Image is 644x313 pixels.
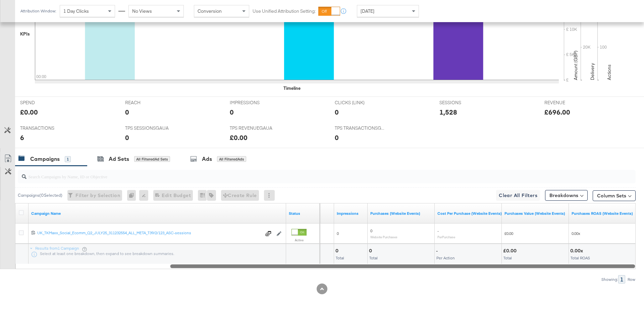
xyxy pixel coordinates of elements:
button: Column Sets [593,190,636,201]
div: £0.00 [20,107,38,117]
label: Use Unified Attribution Setting: [253,8,316,14]
span: Total [336,255,344,260]
a: The number of times a purchase was made tracked by your Custom Audience pixel on your website aft... [370,211,432,216]
span: [DATE] [361,8,374,14]
span: TRANSACTIONS [20,125,70,131]
button: Breakdowns [545,190,588,201]
div: Ads [202,155,212,163]
span: Total [369,255,378,260]
span: 0.00x [572,231,580,236]
a: The average cost for each purchase tracked by your Custom Audience pixel on your website after pe... [437,211,502,216]
span: Total [503,255,512,260]
span: 0 [370,228,372,233]
span: Conversion [198,8,222,14]
div: Row [627,277,636,282]
span: Total ROAS [571,255,590,260]
span: - [437,228,439,233]
span: CLICKS (LINK) [335,100,385,106]
span: 0 [337,231,339,236]
div: £696.00 [544,107,570,117]
div: 0 [335,133,339,142]
div: £0.00 [503,248,519,254]
span: No Views [132,8,152,14]
span: TPS REVENUEGAUA [230,125,280,131]
sub: Website Purchases [370,235,397,239]
div: 1,528 [439,107,457,117]
span: 1 Day Clicks [63,8,89,14]
div: 1 [618,275,625,284]
div: 0 [369,248,374,254]
span: IMPRESSIONS [230,100,280,106]
a: The total value of the purchase actions divided by spend tracked by your Custom Audience pixel on... [572,211,633,216]
div: 1 [65,156,71,162]
span: Per Action [436,255,455,260]
span: £0.00 [504,231,513,236]
div: Attribution Window: [20,9,56,13]
span: SESSIONS [439,100,490,106]
a: Your campaign name. [31,211,283,216]
div: Showing: [601,277,618,282]
div: 0 [335,107,339,117]
div: Campaigns ( 0 Selected) [18,192,62,198]
a: The number of times your ad was served. On mobile apps an ad is counted as served the first time ... [337,211,365,216]
div: - [436,248,440,254]
div: Timeline [283,85,301,91]
div: UK_TKMaxx_Social_Ecomm_Q2_JULY25_311232554_ALL_META_T39/2/123_ASC-sessions [37,230,261,236]
a: UK_TKMaxx_Social_Ecomm_Q2_JULY25_311232554_ALL_META_T39/2/123_ASC-sessions [37,230,261,237]
text: Amount (GBP) [573,51,579,80]
div: 0 [335,248,340,254]
div: 0 [127,190,139,201]
button: Clear All Filters [496,190,540,201]
span: TPS TRANSACTIONSGAUA [335,125,385,131]
div: 0 [230,107,234,117]
a: Shows the current state of your Ad Campaign. [289,211,317,216]
div: Campaigns [30,155,60,163]
div: 6 [20,133,24,142]
div: KPIs [20,31,30,37]
text: Actions [606,64,612,80]
div: All Filtered Ad Sets [134,156,170,162]
div: £0.00 [230,133,248,142]
input: Search Campaigns by Name, ID or Objective [26,167,579,180]
span: SPEND [20,100,70,106]
div: Ad Sets [109,155,129,163]
span: Clear All Filters [499,191,537,200]
sub: Per Purchase [437,235,455,239]
div: 0.00x [570,248,585,254]
span: TPS SESSIONSGAUA [125,125,175,131]
span: REVENUE [544,100,595,106]
a: The total value of the purchase actions tracked by your Custom Audience pixel on your website aft... [504,211,566,216]
div: 0 [125,107,129,117]
div: 0 [125,133,129,142]
div: All Filtered Ads [217,156,246,162]
span: REACH [125,100,175,106]
label: Active [291,238,307,242]
text: Delivery [589,63,595,80]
